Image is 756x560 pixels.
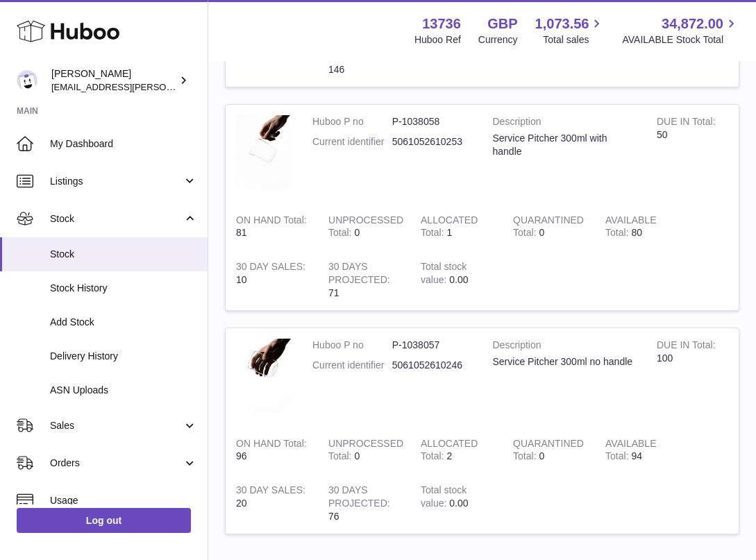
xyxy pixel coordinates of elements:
dd: P-1038057 [392,339,472,352]
div: Huboo Ref [414,33,461,46]
td: 100 [646,328,739,427]
strong: Total stock value [421,261,467,289]
td: 81 [226,203,318,251]
strong: ON HAND Total [236,214,307,229]
span: 0.00 [449,274,468,285]
dd: 5061052610246 [392,359,472,372]
strong: QUARANTINED Total [513,438,584,466]
strong: Total stock value [421,484,467,512]
span: Add Stock [50,316,197,329]
td: 2 [410,427,503,474]
a: Log out [17,508,191,533]
td: 80 [595,203,687,251]
td: 71 [318,250,410,310]
div: Service Pitcher 300ml with handle [493,132,636,158]
strong: QUARANTINED Total [513,214,584,242]
dt: Huboo P no [312,115,392,128]
span: Orders [50,457,183,470]
span: Stock [50,212,183,226]
span: 0.00 [449,498,468,509]
dd: 5061052610253 [392,135,472,149]
strong: 30 DAY SALES [236,261,305,275]
strong: 13736 [422,15,461,33]
strong: 30 DAY SALES [236,484,305,499]
td: 0 [318,203,410,251]
td: 1 [410,203,503,251]
span: Total sales [543,33,605,46]
td: 20 [226,473,318,534]
span: My Dashboard [50,137,197,151]
td: 0 [318,427,410,474]
span: Stock History [50,282,197,295]
span: Delivery History [50,350,197,363]
strong: Description [493,339,636,355]
img: horia@orea.uk [17,70,37,91]
span: Listings [50,175,183,188]
td: 96 [226,427,318,474]
a: 34,872.00 AVAILABLE Stock Total [622,15,739,46]
strong: Description [493,115,636,132]
dt: Current identifier [312,135,392,149]
td: 10 [226,250,318,310]
td: 50 [646,105,739,203]
span: Stock [50,248,197,261]
span: ASN Uploads [50,384,197,397]
div: Service Pitcher 300ml no handle [493,355,636,368]
div: Currency [478,33,518,46]
strong: UNPROCESSED Total [328,438,403,466]
strong: AVAILABLE Total [605,438,656,466]
td: 76 [318,473,410,534]
strong: 30 DAYS PROJECTED [328,261,390,289]
strong: DUE IN Total [657,116,716,130]
strong: GBP [487,15,517,33]
span: 1,073.56 [535,15,589,33]
a: 1,073.56 Total sales [535,15,605,46]
dd: P-1038058 [392,115,472,128]
td: 94 [595,427,687,474]
strong: ALLOCATED Total [421,438,478,466]
img: product image [236,115,292,189]
strong: 30 DAYS PROJECTED [328,484,390,512]
span: 0 [539,227,544,238]
strong: ALLOCATED Total [421,214,478,242]
dt: Huboo P no [312,339,392,352]
span: Usage [50,494,197,507]
strong: ON HAND Total [236,438,307,452]
span: [EMAIL_ADDRESS][PERSON_NAME][DOMAIN_NAME] [51,81,278,92]
strong: DUE IN Total [657,339,716,354]
span: 0 [539,450,544,461]
dt: Current identifier [312,359,392,372]
span: AVAILABLE Stock Total [622,33,739,46]
strong: AVAILABLE Total [605,214,656,242]
strong: UNPROCESSED Total [328,214,403,242]
div: [PERSON_NAME] [51,67,176,94]
img: product image [236,339,292,413]
span: 34,872.00 [662,15,723,33]
span: Sales [50,419,183,432]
